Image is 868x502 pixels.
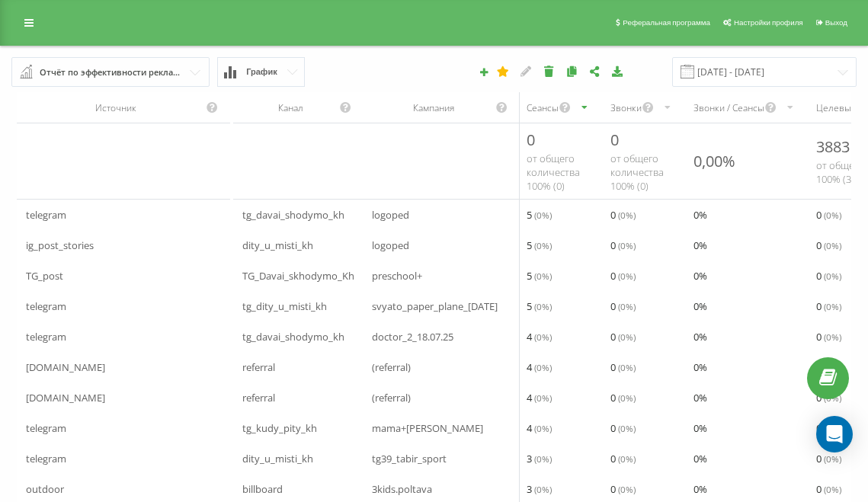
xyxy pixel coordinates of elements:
[623,18,710,27] span: Реферальная программа
[816,267,841,285] span: 0
[242,297,327,315] span: tg_dity_u_misti_kh
[816,328,841,346] span: 0
[610,101,642,114] div: Звонки
[824,300,841,312] span: ( 0 %)
[534,422,552,434] span: ( 0 %)
[534,331,552,343] span: ( 0 %)
[527,129,535,150] span: 0
[610,236,636,254] span: 0
[693,449,707,468] span: 0 %
[242,236,313,254] span: dity_u_misti_kh
[610,206,636,224] span: 0
[246,67,277,77] span: График
[242,328,344,346] span: tg_davai_shodymo_kh
[242,267,354,285] span: TG_Davai_skhodymo_Kh
[527,236,552,254] span: 5
[26,449,66,468] span: telegram
[534,452,552,465] span: ( 0 %)
[527,101,559,114] div: Сеансы
[618,392,636,404] span: ( 0 %)
[824,483,841,495] span: ( 0 %)
[825,18,847,27] span: Выход
[618,300,636,312] span: ( 0 %)
[372,101,495,114] div: Кампания
[693,358,707,376] span: 0 %
[26,358,105,376] span: [DOMAIN_NAME]
[372,449,447,468] span: tg39_tabir_sport
[611,66,624,76] i: Скачать отчет
[479,67,489,76] i: Создать отчет
[527,449,552,468] span: 3
[527,206,552,224] span: 5
[497,66,510,76] i: Этот отчет будет загружен первым при открытии Аналитики. Вы можете назначить любой другой ваш отч...
[26,480,64,498] span: outdoor
[372,267,422,285] span: preschool+
[372,388,411,407] span: (referral)
[372,297,498,315] span: svyato_paper_plane_[DATE]
[816,480,841,498] span: 0
[543,66,556,76] i: Удалить отчет
[618,483,636,495] span: ( 0 %)
[527,358,552,376] span: 4
[527,480,552,498] span: 3
[693,206,707,224] span: 0 %
[372,236,409,254] span: logoped
[242,358,275,376] span: referral
[693,151,735,171] div: 0,00%
[26,328,66,346] span: telegram
[372,480,432,498] span: 3kids.poltava
[618,331,636,343] span: ( 0 %)
[610,419,636,437] span: 0
[534,361,552,373] span: ( 0 %)
[693,236,707,254] span: 0 %
[520,66,533,76] i: Редактировать отчет
[693,267,707,285] span: 0 %
[816,297,841,315] span: 0
[618,422,636,434] span: ( 0 %)
[824,239,841,251] span: ( 0 %)
[693,480,707,498] span: 0 %
[242,480,283,498] span: billboard
[527,267,552,285] span: 5
[242,206,344,224] span: tg_davai_shodymo_kh
[610,152,664,193] span: от общего количества 100% ( 0 )
[40,64,183,81] div: Отчёт по эффективности рекламных кампаний
[242,419,317,437] span: tg_kudy_pity_kh
[610,267,636,285] span: 0
[610,129,619,150] span: 0
[242,449,313,468] span: dity_u_misti_kh
[734,18,803,27] span: Настройки профиля
[534,300,552,312] span: ( 0 %)
[610,297,636,315] span: 0
[824,270,841,282] span: ( 0 %)
[588,66,601,76] i: Поделиться настройками отчета
[534,483,552,495] span: ( 0 %)
[534,239,552,251] span: ( 0 %)
[26,388,105,407] span: [DOMAIN_NAME]
[693,297,707,315] span: 0 %
[816,136,850,157] span: 3883
[372,206,409,224] span: logoped
[527,297,552,315] span: 5
[618,452,636,465] span: ( 0 %)
[610,358,636,376] span: 0
[618,270,636,282] span: ( 0 %)
[26,101,206,114] div: Источник
[527,419,552,437] span: 4
[242,101,339,114] div: Канал
[824,452,841,465] span: ( 0 %)
[824,331,841,343] span: ( 0 %)
[693,101,764,114] div: Звонки / Сеансы
[618,239,636,251] span: ( 0 %)
[242,388,275,407] span: referral
[824,209,841,221] span: ( 0 %)
[26,267,63,285] span: TG_post
[816,449,841,468] span: 0
[610,449,636,468] span: 0
[618,209,636,221] span: ( 0 %)
[816,236,841,254] span: 0
[534,392,552,404] span: ( 0 %)
[816,416,853,452] div: Open Intercom Messenger
[693,388,707,407] span: 0 %
[26,206,66,224] span: telegram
